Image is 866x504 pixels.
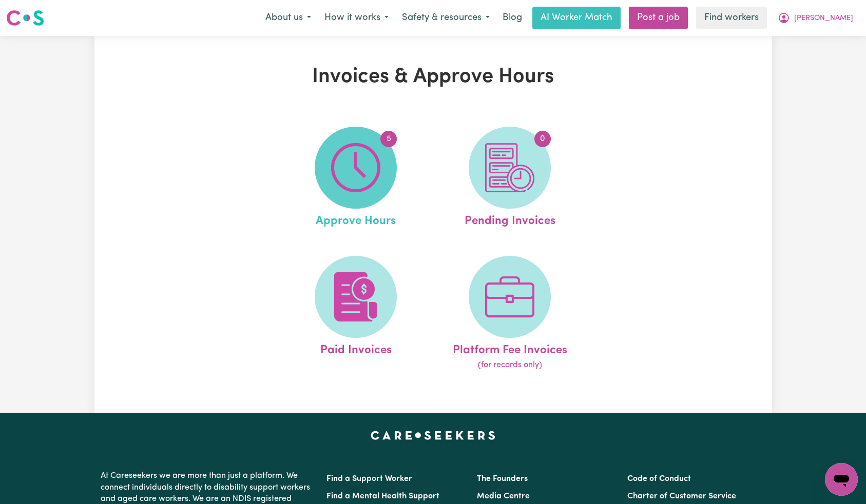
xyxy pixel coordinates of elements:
[627,492,736,500] a: Charter of Customer Service
[318,7,395,29] button: How it works
[794,13,853,24] span: [PERSON_NAME]
[465,209,555,230] span: Pending Invoices
[478,359,542,371] span: (for records only)
[316,209,396,230] span: Approve Hours
[436,256,584,372] a: Platform Fee Invoices(for records only)
[371,431,495,439] a: Careseekers home page
[326,475,412,483] a: Find a Support Worker
[320,338,392,359] span: Paid Invoices
[477,475,528,483] a: The Founders
[380,131,397,147] span: 5
[534,131,551,147] span: 0
[496,7,528,29] a: Blog
[214,65,653,89] h1: Invoices & Approve Hours
[627,475,691,483] a: Code of Conduct
[825,463,858,496] iframe: Button to launch messaging window
[629,7,688,29] a: Post a job
[282,256,430,372] a: Paid Invoices
[259,7,318,29] button: About us
[477,492,530,500] a: Media Centre
[771,7,860,29] button: My Account
[6,9,44,27] img: Careseekers logo
[453,338,567,359] span: Platform Fee Invoices
[6,6,44,30] a: Careseekers logo
[282,127,430,230] a: Approve Hours
[696,7,767,29] a: Find workers
[395,7,496,29] button: Safety & resources
[532,7,621,29] a: AI Worker Match
[436,127,584,230] a: Pending Invoices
